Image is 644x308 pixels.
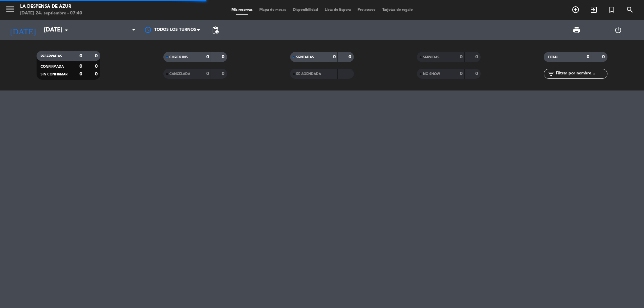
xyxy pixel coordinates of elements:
[587,55,589,59] strong: 0
[95,54,99,58] strong: 0
[5,4,15,14] i: menu
[62,26,70,34] i: arrow_drop_down
[296,56,314,59] span: SENTADAS
[333,55,336,59] strong: 0
[379,8,416,12] span: Tarjetas de regalo
[590,6,598,14] i: exit_to_app
[597,20,639,40] div: LOG OUT
[169,56,188,59] span: CHECK INS
[222,55,226,59] strong: 0
[548,56,558,59] span: TOTAL
[41,65,64,68] span: CONFIRMADA
[20,10,82,17] div: [DATE] 24. septiembre - 07:40
[296,72,321,76] span: RE AGENDADA
[321,8,354,12] span: Lista de Espera
[206,71,209,76] strong: 0
[20,3,82,10] div: La Despensa de Azur
[95,72,99,76] strong: 0
[423,72,440,76] span: NO SHOW
[41,73,67,76] span: SIN CONFIRMAR
[5,23,41,38] i: [DATE]
[547,70,555,78] i: filter_list
[626,6,634,14] i: search
[79,72,82,76] strong: 0
[5,4,15,16] button: menu
[41,55,62,58] span: RESERVADAS
[228,8,256,12] span: Mis reservas
[79,54,82,58] strong: 0
[95,64,99,69] strong: 0
[614,26,622,34] i: power_settings_new
[79,64,82,69] strong: 0
[222,71,226,76] strong: 0
[423,56,439,59] span: SERVIDAS
[348,55,353,59] strong: 0
[256,8,289,12] span: Mapa de mesas
[354,8,379,12] span: Pre-acceso
[573,26,581,34] span: print
[169,72,190,76] span: CANCELADA
[572,6,580,14] i: add_circle_outline
[460,71,463,76] strong: 0
[608,6,616,14] i: turned_in_not
[555,70,607,77] input: Filtrar por nombre...
[475,55,479,59] strong: 0
[211,26,219,34] span: pending_actions
[475,71,479,76] strong: 0
[602,55,606,59] strong: 0
[289,8,321,12] span: Disponibilidad
[206,55,209,59] strong: 0
[460,55,463,59] strong: 0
